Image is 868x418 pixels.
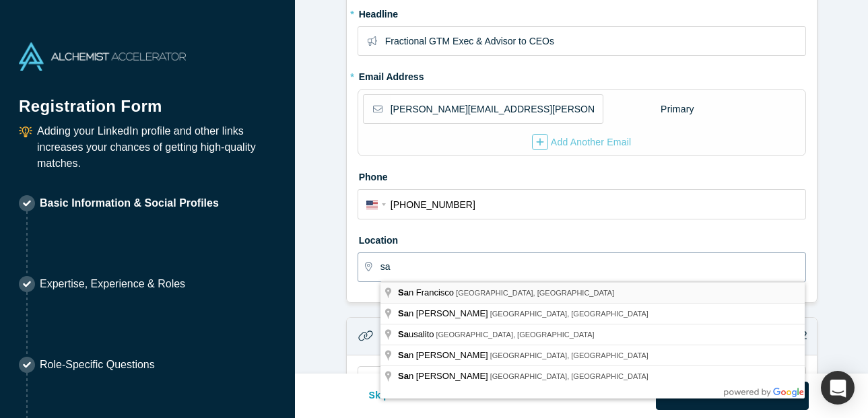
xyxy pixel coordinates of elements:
[456,289,614,297] span: [GEOGRAPHIC_DATA], [GEOGRAPHIC_DATA]
[398,371,409,381] span: Sa
[40,195,219,211] p: Basic Information & Social Profiles
[490,310,648,318] span: [GEOGRAPHIC_DATA], [GEOGRAPHIC_DATA]
[398,329,436,339] span: usalito
[19,80,276,118] h1: Registration Form
[358,65,424,84] label: Email Address
[490,351,648,359] span: [GEOGRAPHIC_DATA], [GEOGRAPHIC_DATA]
[398,308,490,318] span: n [PERSON_NAME]
[398,350,409,360] span: Sa
[380,253,805,281] input: Enter a location
[40,357,155,373] p: Role-Specific Questions
[398,308,409,318] span: Sa
[358,166,806,184] label: Phone
[355,382,442,410] button: Skip for now
[398,329,409,339] span: Sa
[398,350,490,360] span: n [PERSON_NAME]
[531,133,632,151] button: Add Another Email
[660,98,695,121] div: Primary
[385,27,805,55] input: Partner, CEO
[358,229,806,248] label: Location
[398,287,456,298] span: n Francisco
[436,330,594,339] span: [GEOGRAPHIC_DATA], [GEOGRAPHIC_DATA]
[398,371,490,381] span: n [PERSON_NAME]
[490,372,648,380] span: [GEOGRAPHIC_DATA], [GEOGRAPHIC_DATA]
[19,42,186,71] img: Alchemist Accelerator Logo
[398,287,409,298] span: Sa
[40,276,185,292] p: Expertise, Experience & Roles
[37,123,276,172] p: Adding your LinkedIn profile and other links increases your chances of getting high-quality matches.
[532,134,632,150] div: Add Another Email
[785,328,807,344] p: 2/2
[358,3,806,22] label: Headline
